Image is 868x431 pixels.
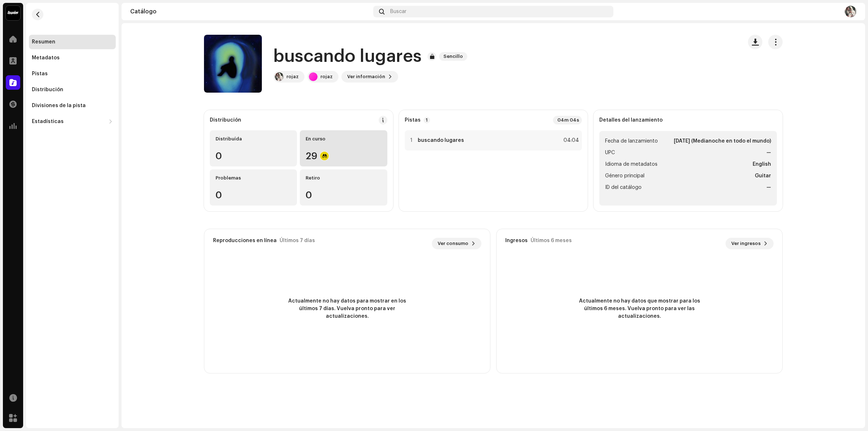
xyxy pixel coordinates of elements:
[390,9,407,14] span: Buscar
[405,117,421,123] strong: Pistas
[130,9,370,14] div: Catálogo
[439,52,467,61] span: Sencillo
[32,39,55,45] div: Resumen
[216,136,291,142] div: Distribuída
[29,35,116,49] re-m-nav-item: Resumen
[731,236,761,251] span: Ver ingresos
[275,72,284,81] img: c2844811-e501-4036-b345-56be650a495d
[674,137,771,145] strong: [DATE] (Medianoche en todo el mundo)
[574,297,705,320] span: Actualmente no hay datos que mostrar para los últimos 6 meses. Vuelva pronto para ver las actuali...
[216,175,291,181] div: Problemas
[726,238,774,249] button: Ver ingresos
[605,160,658,169] span: Idioma de metadatos
[29,83,116,97] re-m-nav-item: Distribución
[32,71,48,77] div: Pistas
[32,55,60,61] div: Metadatos
[306,175,381,181] div: Retiro
[432,238,481,249] button: Ver consumo
[213,238,277,244] div: Reproducciones en línea
[280,238,315,244] div: Últimos 7 días
[32,119,64,124] div: Estadísticas
[286,74,299,80] div: rojaz
[605,137,658,145] span: Fecha de lanzamiento
[605,172,644,180] span: Género principal
[29,114,116,129] re-m-nav-dropdown: Estadísticas
[341,71,398,83] button: Ver información
[29,98,116,113] re-m-nav-item: Divisiones de la pista
[755,172,771,180] strong: Guitar
[438,236,468,251] span: Ver consumo
[29,67,116,81] re-m-nav-item: Pistas
[505,238,528,244] div: Ingresos
[418,138,464,143] strong: buscando lugares
[347,69,385,84] span: Ver información
[845,6,856,17] img: 6d691742-94c2-418a-a6e6-df06c212a6d5
[605,183,642,192] span: ID del catálogo
[273,45,422,68] h1: buscando lugares
[32,103,86,109] div: Divisiones de la pista
[306,136,381,142] div: En curso
[599,117,663,123] strong: Detalles del lanzamiento
[553,116,582,124] div: 04m 04s
[6,6,20,20] img: 10370c6a-d0e2-4592-b8a2-38f444b0ca44
[605,148,615,157] span: UPC
[424,117,430,123] p-badge: 1
[282,297,412,320] span: Actualmente no hay datos para mostrar en los últimos 7 días. Vuelva pronto para ver actualizaciones.
[531,238,572,244] div: Últimos 6 meses
[753,160,771,169] strong: English
[210,117,241,123] div: Distribución
[766,183,771,192] strong: —
[563,136,579,145] div: 04:04
[766,148,771,157] strong: —
[320,74,333,80] div: rojaz
[32,87,63,93] div: Distribución
[29,51,116,65] re-m-nav-item: Metadatos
